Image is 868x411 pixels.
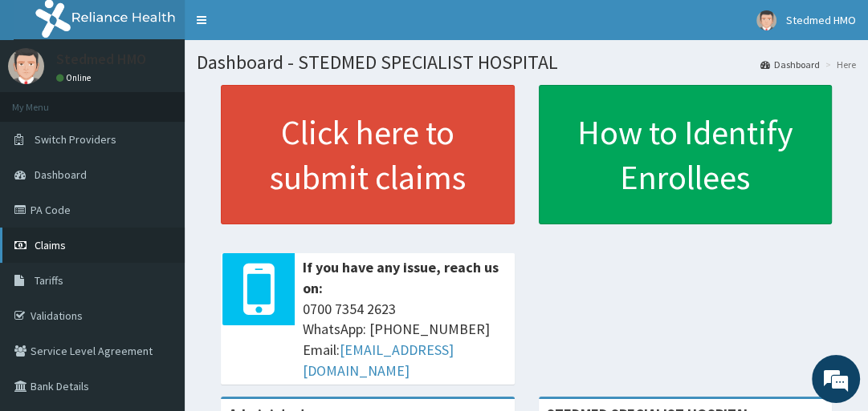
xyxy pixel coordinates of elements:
a: Online [56,72,95,83]
a: Dashboard [760,58,820,71]
img: User Image [756,10,776,30]
li: Here [821,58,856,71]
span: 0700 7354 2623 WhatsApp: [PHONE_NUMBER] Email: [303,299,507,381]
span: Tariffs [35,273,63,288]
b: If you have any issue, reach us on: [303,258,499,297]
span: Claims [35,238,66,252]
p: Stedmed HMO [56,52,146,66]
span: Stedmed HMO [786,13,856,27]
a: How to Identify Enrollees [539,85,833,224]
a: Click here to submit claims [221,85,515,224]
img: User Image [8,48,44,84]
h1: Dashboard - STEDMED SPECIALIST HOSPITAL [197,52,856,73]
span: Switch Providers [35,132,116,147]
span: Dashboard [35,167,87,182]
a: [EMAIL_ADDRESS][DOMAIN_NAME] [303,340,454,380]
